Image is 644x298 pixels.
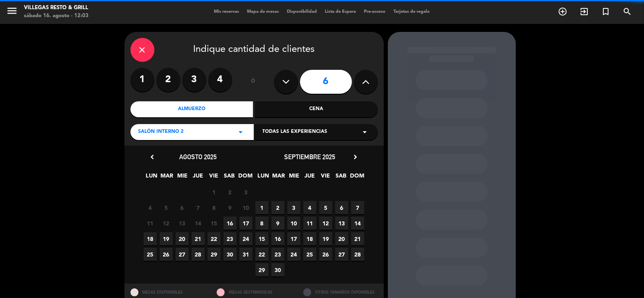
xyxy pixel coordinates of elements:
label: 2 [156,68,180,92]
span: MIE [288,171,301,184]
span: 11 [303,217,316,230]
span: 24 [239,232,253,245]
div: Almuerzo [130,101,253,117]
span: 22 [255,248,269,261]
div: Cena [255,101,378,117]
span: 11 [144,217,157,230]
span: 9 [223,201,237,214]
span: MAR [272,171,285,184]
span: DOM [350,171,363,184]
i: exit_to_app [579,7,589,16]
span: 1 [255,201,269,214]
div: ó [240,68,266,96]
span: 9 [271,217,284,230]
span: Disponibilidad [283,10,321,14]
span: LUN [145,171,158,184]
span: 21 [192,232,205,245]
button: menu [6,5,18,20]
i: arrow_drop_down [360,127,370,137]
span: 7 [351,201,364,214]
span: 18 [303,232,316,245]
i: turned_in_not [601,7,610,16]
span: 3 [239,186,253,199]
span: 6 [176,201,189,214]
span: 8 [255,217,269,230]
span: JUE [192,171,205,184]
span: 19 [319,232,332,245]
span: Pre-acceso [360,10,390,14]
span: 30 [271,263,284,276]
span: Tarjetas de regalo [390,10,434,14]
div: sábado 16. agosto - 12:03 [24,12,89,20]
span: 6 [335,201,348,214]
span: MAR [160,171,174,184]
span: 23 [271,248,284,261]
span: 20 [176,232,189,245]
span: 22 [207,232,221,245]
span: 31 [239,248,253,261]
span: Todas las experiencias [263,128,328,136]
span: 21 [351,232,364,245]
span: 14 [351,217,364,230]
span: 12 [319,217,332,230]
span: 20 [335,232,348,245]
span: VIE [319,171,332,184]
div: Villegas Resto & Grill [24,4,89,12]
span: 16 [223,217,237,230]
span: 1 [207,186,221,199]
span: 12 [160,217,173,230]
span: 7 [192,201,205,214]
span: 5 [319,201,332,214]
span: 28 [192,248,205,261]
span: 3 [287,201,300,214]
span: MIE [176,171,189,184]
span: 10 [239,201,253,214]
span: 4 [303,201,316,214]
span: 5 [160,201,173,214]
span: agosto 2025 [180,153,217,161]
i: menu [6,5,18,17]
span: 25 [303,248,316,261]
span: 16 [271,232,284,245]
span: DOM [238,171,251,184]
span: 15 [207,217,221,230]
div: Indique cantidad de clientes [130,38,378,62]
span: 13 [176,217,189,230]
label: 1 [130,68,154,92]
span: 29 [255,263,269,276]
span: 14 [192,217,205,230]
span: 27 [335,248,348,261]
span: 2 [271,201,284,214]
i: add_circle_outline [558,7,567,16]
span: 13 [335,217,348,230]
span: 15 [255,232,269,245]
i: chevron_left [148,153,157,161]
span: 29 [207,248,221,261]
span: 10 [287,217,300,230]
span: 4 [144,201,157,214]
span: 28 [351,248,364,261]
span: JUE [303,171,316,184]
span: 26 [160,248,173,261]
i: arrow_drop_down [236,127,246,137]
span: 24 [287,248,300,261]
span: VIE [207,171,220,184]
span: 23 [223,232,237,245]
label: 3 [182,68,206,92]
span: 19 [160,232,173,245]
i: search [622,7,632,16]
span: 25 [144,248,157,261]
span: LUN [257,171,270,184]
span: 17 [287,232,300,245]
span: Lista de Espera [321,10,360,14]
span: Mis reservas [210,10,243,14]
span: 17 [239,217,253,230]
span: 2 [223,186,237,199]
span: Mapa de mesas [243,10,283,14]
span: 30 [223,248,237,261]
span: 27 [176,248,189,261]
span: 26 [319,248,332,261]
span: Salón Interno 2 [138,128,184,136]
span: SAB [334,171,348,184]
i: chevron_right [352,153,360,161]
